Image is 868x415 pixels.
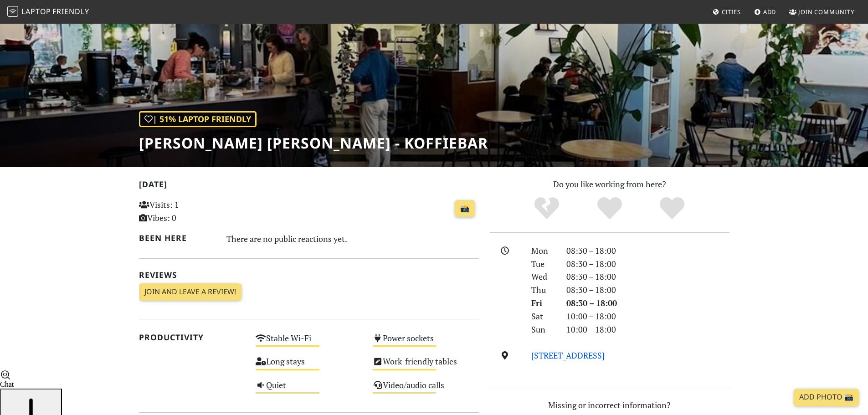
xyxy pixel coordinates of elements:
a: [STREET_ADDRESS] [531,350,605,361]
a: Join and leave a review! [139,283,241,301]
div: Definitely! [641,196,704,221]
div: 10:00 – 18:00 [561,323,735,336]
a: Add [750,4,780,20]
div: Fri [526,297,560,310]
div: Video/audio calls [367,378,484,401]
h2: Been here [139,233,216,243]
div: Mon [526,244,560,257]
h2: Productivity [139,333,245,342]
a: Join Community [786,4,858,20]
h2: Reviews [139,270,479,280]
span: Friendly [52,6,89,16]
div: Wed [526,270,560,283]
div: 08:30 – 18:00 [561,257,735,271]
span: Laptop [21,6,51,16]
div: Tue [526,257,560,271]
a: 📸 [455,200,475,217]
p: Missing or incorrect information? [490,399,729,412]
span: Cities [722,8,741,16]
h2: [DATE] [139,179,479,193]
h1: [PERSON_NAME] [PERSON_NAME] - Koffiebar [139,134,488,152]
div: No [515,196,578,221]
div: Sun [526,323,560,336]
span: Add [763,8,776,16]
a: Add Photo 📸 [794,389,859,406]
div: 08:30 – 18:00 [561,244,735,257]
div: 10:00 – 18:00 [561,310,735,323]
div: Work-friendly tables [367,354,484,377]
div: Sat [526,310,560,323]
p: Do you like working from here? [490,178,729,191]
span: Join Community [798,8,854,16]
div: Thu [526,283,560,297]
div: Quiet [250,378,367,401]
div: Yes [578,196,641,221]
a: LaptopFriendly LaptopFriendly [7,4,89,20]
div: Power sockets [367,331,484,354]
div: 08:30 – 18:00 [561,283,735,297]
div: Long stays [250,354,367,377]
img: LaptopFriendly [7,6,18,17]
a: Cities [709,4,745,20]
div: Stable Wi-Fi [250,331,367,354]
div: 08:30 – 18:00 [561,297,735,310]
div: There are no public reactions yet. [226,231,479,246]
div: 08:30 – 18:00 [561,270,735,283]
p: Visits: 1 Vibes: 0 [139,198,245,225]
div: | 51% Laptop Friendly [139,111,257,127]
